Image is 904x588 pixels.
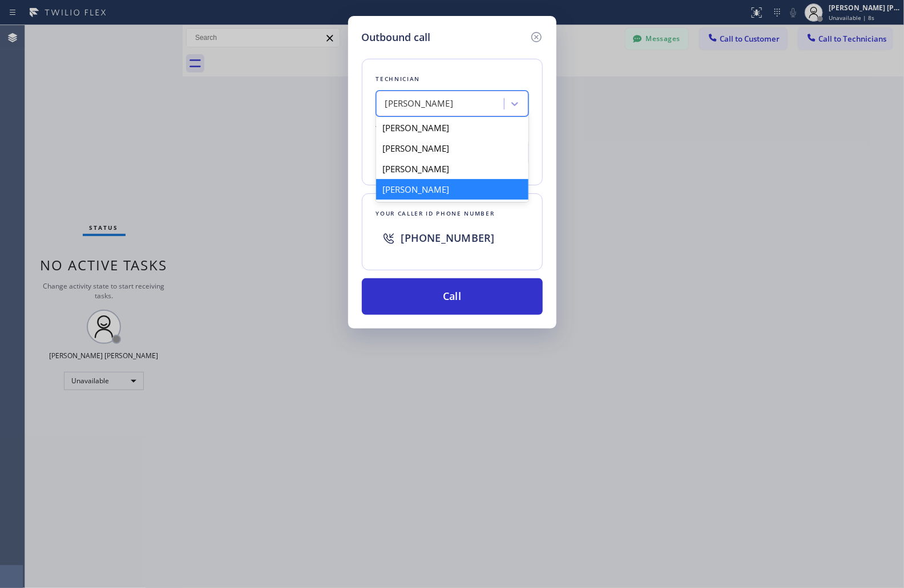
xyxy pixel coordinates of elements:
[376,208,528,220] div: Your caller id phone number
[362,278,543,315] button: Call
[376,159,528,179] div: [PERSON_NAME]
[376,138,528,159] div: [PERSON_NAME]
[376,179,528,200] div: [PERSON_NAME]
[376,73,528,85] div: Technician
[401,231,495,245] span: [PHONE_NUMBER]
[376,117,528,138] div: [PERSON_NAME]
[362,30,431,45] h5: Outbound call
[385,98,454,111] div: [PERSON_NAME]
